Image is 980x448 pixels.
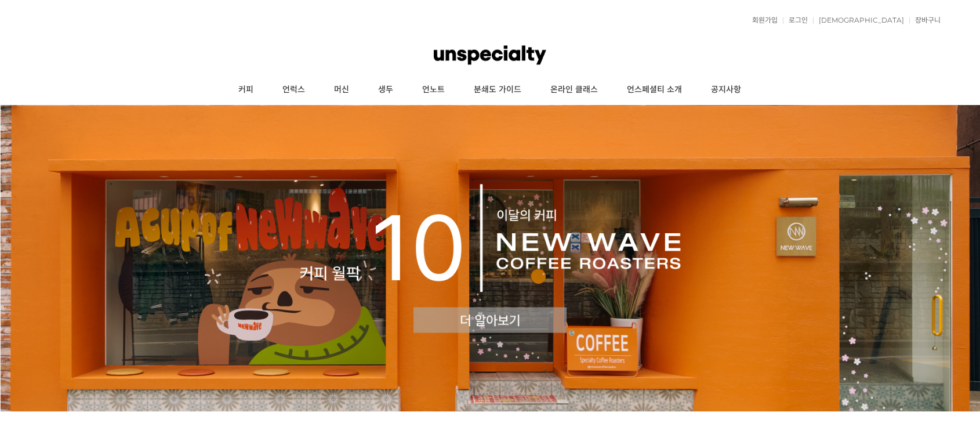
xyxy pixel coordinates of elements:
[268,75,320,104] a: 언럭스
[909,17,941,24] a: 장바구니
[536,75,612,104] a: 온라인 클래스
[408,75,459,104] a: 언노트
[696,75,756,104] a: 공지사항
[224,75,268,104] a: 커피
[434,38,546,73] img: 언스페셜티 몰
[320,75,364,104] a: 머신
[746,17,778,24] a: 회원가입
[783,17,808,24] a: 로그인
[364,75,408,104] a: 생두
[813,17,904,24] a: [DEMOGRAPHIC_DATA]
[612,75,696,104] a: 언스페셜티 소개
[459,75,536,104] a: 분쇄도 가이드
